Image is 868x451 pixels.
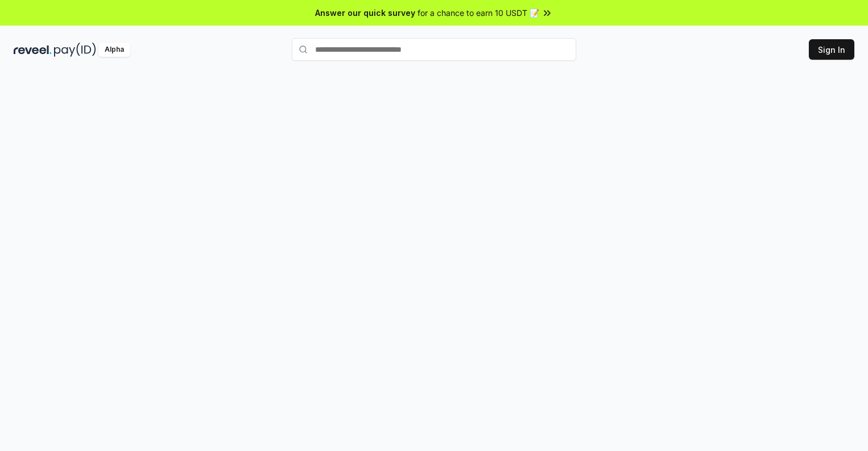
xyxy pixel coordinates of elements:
[315,7,415,19] span: Answer our quick survey
[14,43,52,57] img: reveel_dark
[418,7,539,19] span: for a chance to earn 10 USDT 📝
[54,43,96,57] img: pay_id
[98,43,130,57] div: Alpha
[809,39,854,60] button: Sign In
